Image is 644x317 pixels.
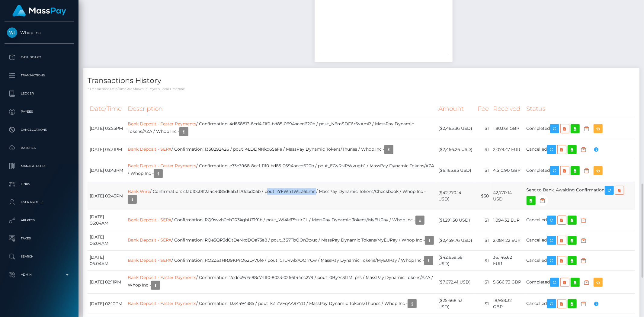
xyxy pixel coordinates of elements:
[5,267,74,282] a: Admin
[128,121,196,126] a: Bank Deposit - Faster Payments
[524,140,635,159] td: Cancelled
[5,122,74,137] a: Cancellations
[128,163,196,168] a: Bank Deposit - Faster Payments
[524,159,635,182] td: Completed
[476,210,491,230] td: $1
[524,210,635,230] td: Cancelled
[524,251,635,271] td: Cancelled
[436,101,475,117] th: Amount
[524,182,635,210] td: Sent to Bank, Awaiting Confirmation
[128,217,171,223] a: Bank Deposit - SEPA
[128,258,171,263] a: Bank Deposit - SEPA
[88,101,126,117] th: Date/Time
[88,182,126,210] td: [DATE] 03:43PM
[88,230,126,251] td: [DATE] 06:04AM
[88,210,126,230] td: [DATE] 06:04AM
[491,159,524,182] td: 4,510.90 GBP
[126,251,437,271] td: / Confirmation: RQ2Z6aHRJ9KPrQ62LV70fe / pout_CrU4wb7OQrrCw / MassPay Dynamic Tokens/MyEUPay / Wh...
[476,182,491,210] td: $30
[476,230,491,251] td: $1
[126,230,437,251] td: / Confirmation: RQe5QP3dOtDeNxdDOa73a8 / pout_3S7TbQOn3txuc / MassPay Dynamic Tokens/MyEUPay / Wh...
[524,294,635,314] td: Cancelled
[88,87,635,91] p: * Transactions date/time are shown in payee's local timezone
[128,189,150,194] a: Bank Wire
[5,177,74,192] a: Links
[7,198,72,207] p: User Profile
[88,271,126,294] td: [DATE] 02:11PM
[126,271,437,294] td: / Confirmation: 2cdeb9e6-88c7-11f0-8023-0266f44cc279 / pout_0By7sSt1MLpzs / MassPay Dynamic Token...
[491,230,524,251] td: 2,084.22 EUR
[7,53,72,62] p: Dashboard
[7,107,72,116] p: Payees
[7,143,72,152] p: Batches
[128,275,196,280] a: Bank Deposit - Faster Payments
[7,27,17,38] img: Whop Inc
[476,117,491,140] td: $1
[436,294,475,314] td: ($25,668.43 USD)
[476,101,491,117] th: Fee
[88,159,126,182] td: [DATE] 03:43PM
[7,216,72,225] p: API Keys
[128,146,171,152] a: Bank Deposit - SEPA
[5,50,74,65] a: Dashboard
[126,101,437,117] th: Description
[12,5,66,17] img: MassPay Logo
[436,210,475,230] td: ($1,291.50 USD)
[436,251,475,271] td: ($42,659.58 USD)
[5,195,74,210] a: User Profile
[524,230,635,251] td: Cancelled
[5,30,74,35] span: Whop Inc
[5,86,74,101] a: Ledger
[126,210,437,230] td: / Confirmation: RQ9svvh0phTR3kghUZ191b / pout_Wi4ieT5szlrCL / MassPay Dynamic Tokens/MyEUPay / Wh...
[491,251,524,271] td: 36,146.62 EUR
[88,117,126,140] td: [DATE] 05:55PM
[5,158,74,174] a: Manage Users
[491,210,524,230] td: 1,094.32 EUR
[7,89,72,98] p: Ledger
[476,140,491,159] td: $1
[436,159,475,182] td: ($6,165.95 USD)
[126,294,437,314] td: / Confirmation: 1334494385 / pout_kZiZVFqAA9Y7D / MassPay Dynamic Tokens/Thunes / Whop Inc -
[436,140,475,159] td: ($2,466.26 USD)
[7,234,72,243] p: Taxes
[436,182,475,210] td: ($42,770.14 USD)
[128,237,171,243] a: Bank Deposit - SEPA
[7,125,72,134] p: Cancellations
[5,140,74,155] a: Batches
[491,117,524,140] td: 1,803.61 GBP
[88,75,635,86] h4: Transactions History
[7,162,72,171] p: Manage Users
[476,251,491,271] td: $1
[5,213,74,228] a: API Keys
[524,117,635,140] td: Completed
[126,182,437,210] td: / Confirmation: cfab10c01f2a4c4d85d65b3170cbd0ab / pout_rYFWnTWLZ6Lmr / MassPay Dynamic Tokens/Ch...
[491,140,524,159] td: 2,079.47 EUR
[436,117,475,140] td: ($2,465.36 USD)
[126,159,437,182] td: / Confirmation: e73e3968-8cc1-11f0-bd85-0694aced620b / pout_EGyRsiRWvugbJ / MassPay Dynamic Token...
[491,271,524,294] td: 5,666.73 GBP
[524,101,635,117] th: Status
[436,271,475,294] td: ($7,672.41 USD)
[7,270,72,279] p: Admin
[491,101,524,117] th: Received
[5,249,74,264] a: Search
[88,251,126,271] td: [DATE] 06:04AM
[126,117,437,140] td: / Confirmation: 4d858813-8cd4-11f0-bd85-0694aced620b / pout_N6mSDF6r6vAmP / MassPay Dynamic Token...
[88,294,126,314] td: [DATE] 02:10PM
[7,71,72,80] p: Transactions
[5,68,74,83] a: Transactions
[491,294,524,314] td: 18,958.32 GBP
[88,140,126,159] td: [DATE] 05:31PM
[126,140,437,159] td: / Confirmation: 1338292426 / pout_4LDDNNkd65aFe / MassPay Dynamic Tokens/Thunes / Whop Inc -
[476,271,491,294] td: $1
[476,159,491,182] td: $1
[7,180,72,189] p: Links
[436,230,475,251] td: ($2,459.76 USD)
[7,252,72,261] p: Search
[5,231,74,246] a: Taxes
[491,182,524,210] td: 42,770.14 USD
[476,294,491,314] td: $1
[128,301,196,306] a: Bank Deposit - Faster Payments
[5,104,74,119] a: Payees
[524,271,635,294] td: Completed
